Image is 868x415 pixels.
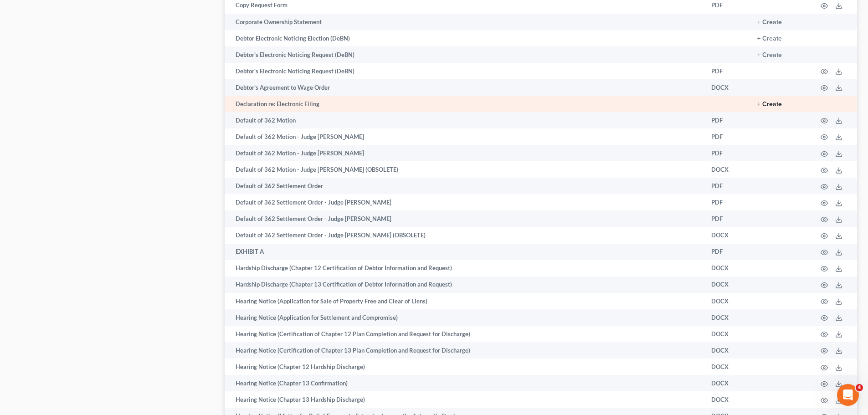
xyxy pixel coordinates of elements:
td: Default of 362 Motion - Judge [PERSON_NAME] [225,145,704,161]
td: DOCX [704,79,750,96]
td: Default of 362 Settlement Order - Judge [PERSON_NAME] [225,210,704,227]
td: DOCX [704,293,750,309]
td: DOCX [704,342,750,359]
td: Debtor’s Agreement to Wage Order [225,79,704,96]
td: Debtor's Electronic Noticing Request (DeBN) [225,63,704,79]
iframe: Intercom live chat [837,384,859,406]
td: Corporate Ownership Statement [225,14,704,30]
td: Hearing Notice (Application for Settlement and Compromise) [225,309,704,326]
td: PDF [704,112,750,128]
td: DOCX [704,260,750,277]
td: DOCX [704,391,750,408]
td: DOCX [704,326,750,342]
button: + Create [757,19,782,26]
td: Default of 362 Settlement Order - Judge [PERSON_NAME] [225,194,704,210]
td: PDF [704,194,750,210]
td: PDF [704,244,750,260]
td: PDF [704,210,750,227]
td: Default of 362 Motion [225,112,704,128]
button: + Create [757,101,782,108]
td: Hearing Notice (Chapter 12 Hardship Discharge) [225,359,704,375]
td: PDF [704,63,750,79]
span: 4 [856,384,863,391]
button: + Create [757,36,782,42]
td: Hearing Notice (Chapter 13 Confirmation) [225,375,704,391]
td: EXHIBIT A [225,244,704,260]
td: Default of 362 Settlement Order - Judge [PERSON_NAME] (OBSOLETE) [225,227,704,244]
td: PDF [704,128,750,145]
td: Hardship Discharge (Chapter 13 Certification of Debtor Information and Request) [225,277,704,293]
td: DOCX [704,309,750,326]
td: DOCX [704,277,750,293]
td: DOCX [704,359,750,375]
td: PDF [704,145,750,161]
td: Hearing Notice (Certification of Chapter 13 Plan Completion and Request for Discharge) [225,342,704,359]
td: Debtor's Electronic Noticing Request (DeBN) [225,46,704,63]
td: Default of 362 Settlement Order [225,178,704,194]
td: Hearing Notice (Certification of Chapter 12 Plan Completion and Request for Discharge) [225,326,704,342]
td: Default of 362 Motion - Judge [PERSON_NAME] [225,128,704,145]
td: Hearing Notice (Chapter 13 Hardship Discharge) [225,391,704,408]
td: Declaration re: Electronic Filing [225,96,704,112]
td: DOCX [704,375,750,391]
td: Hardship Discharge (Chapter 12 Certification of Debtor Information and Request) [225,260,704,277]
td: Default of 362 Motion - Judge [PERSON_NAME] (OBSOLETE) [225,161,704,178]
button: + Create [757,52,782,58]
td: DOCX [704,227,750,244]
td: DOCX [704,161,750,178]
td: Debtor Electronic Noticing Election (DeBN) [225,30,704,46]
td: Hearing Notice (Application for Sale of Property Free and Clear of Liens) [225,293,704,309]
td: PDF [704,178,750,194]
